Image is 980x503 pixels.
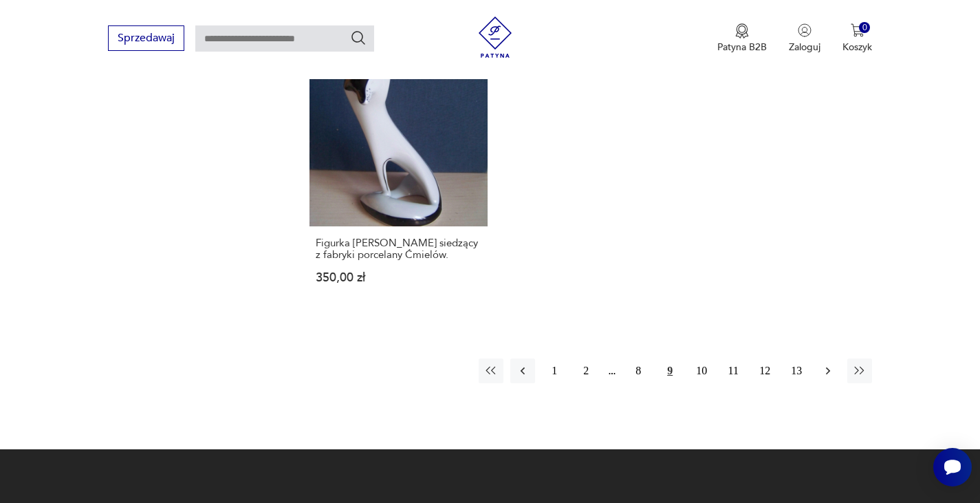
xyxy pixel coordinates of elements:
[108,25,184,51] button: Sprzedawaj
[784,358,809,383] button: 13
[752,358,777,383] button: 12
[657,358,682,383] button: 9
[735,23,749,39] img: Ikona medalu
[933,448,972,486] iframe: Smartsupp widget button
[842,41,872,54] p: Koszyk
[842,23,872,54] button: 0Koszyk
[574,358,598,383] button: 2
[721,358,745,383] button: 11
[717,23,767,54] button: Patyna B2B
[717,23,767,54] a: Ikona medaluPatyna B2B
[789,41,820,54] p: Zaloguj
[309,48,488,311] a: Produkt wyprzedanyFigurka Lis siedzący z fabryki porcelany Ćmielów.Figurka [PERSON_NAME] siedzący...
[316,237,482,261] h3: Figurka [PERSON_NAME] siedzący z fabryki porcelany Ćmielów.
[626,358,651,383] button: 8
[851,23,864,37] img: Ikona koszyka
[798,23,812,37] img: Ikonka użytkownika
[789,23,820,54] button: Zaloguj
[689,358,714,383] button: 10
[542,358,567,383] button: 1
[859,22,871,34] div: 0
[350,30,367,46] button: Szukaj
[475,17,516,58] img: Patyna - sklep z meblami i dekoracjami vintage
[717,41,767,54] p: Patyna B2B
[316,272,482,283] p: 350,00 zł
[108,34,184,44] a: Sprzedawaj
